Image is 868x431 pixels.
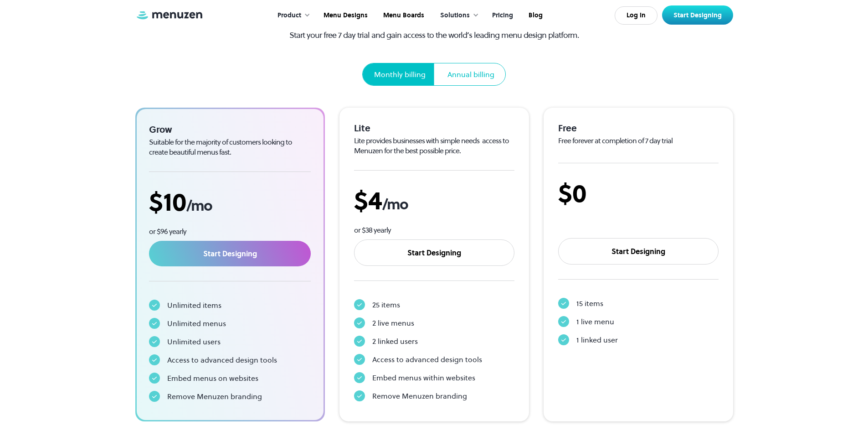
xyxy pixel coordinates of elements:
a: Log In [615,6,657,25]
div: 15 items [576,298,603,309]
span: /mo [186,196,212,216]
p: Start your free 7 day trial and gain access to the world’s leading menu design platform. [273,29,595,41]
div: Unlimited users [167,336,221,347]
div: 2 live menus [372,317,414,328]
a: Start Designing [662,5,733,25]
a: Menu Designs [315,1,375,30]
span: 4 [368,183,382,218]
span: /mo [382,194,408,214]
div: Lite provides businesses with simple needs access to Menuzen for the best possible price. [354,136,514,156]
div: $ [149,187,311,217]
div: Solutions [431,1,483,30]
div: Embed menus within websites [372,372,475,383]
div: $ [354,185,514,216]
a: Start Designing [149,241,311,266]
div: Embed menus on websites [167,373,258,384]
div: or $38 yearly [354,225,514,235]
div: 2 linked users [372,336,418,347]
div: Unlimited menus [167,318,226,329]
a: Pricing [483,1,520,30]
div: 25 items [372,299,400,310]
div: Lite [354,122,514,134]
div: Remove Menuzen branding [372,390,467,401]
a: Start Designing [354,239,514,266]
div: 1 live menu [576,316,614,327]
div: Monthly billing [374,69,426,80]
div: Access to advanced design tools [372,354,482,365]
div: $0 [558,178,719,208]
div: Solutions [440,10,470,21]
div: Grow [149,124,311,135]
a: Start Designing [558,238,719,265]
span: 10 [163,184,186,219]
div: Annual billing [447,69,494,80]
div: Unlimited items [167,300,221,311]
div: Access to advanced design tools [167,354,277,365]
div: Suitable for the majority of customers looking to create beautiful menus fast. [149,137,311,157]
div: Free [558,122,719,134]
a: Menu Boards [375,1,431,30]
div: Product [268,1,315,30]
div: 1 linked user [576,334,618,345]
div: or $96 yearly [149,227,311,237]
div: Free forever at completion of 7 day trial [558,136,719,146]
div: Remove Menuzen branding [167,391,262,402]
div: Product [277,10,301,21]
a: Blog [520,1,550,30]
